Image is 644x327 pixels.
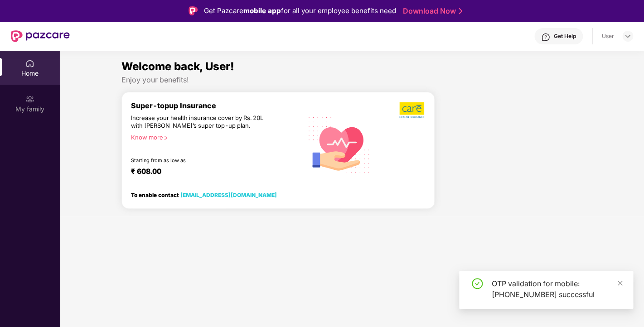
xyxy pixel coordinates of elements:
a: [EMAIL_ADDRESS][DOMAIN_NAME] [180,192,277,198]
img: b5dec4f62d2307b9de63beb79f102df3.png [399,101,425,119]
div: Get Help [554,33,576,40]
img: svg+xml;base64,PHN2ZyB3aWR0aD0iMjAiIGhlaWdodD0iMjAiIHZpZXdCb3g9IjAgMCAyMCAyMCIgZmlsbD0ibm9uZSIgeG... [25,95,34,104]
div: Enjoy your benefits! [121,75,582,85]
div: Increase your health insurance cover by Rs. 20L with [PERSON_NAME]’s super top-up plan. [131,114,263,130]
div: Get Pazcare for all your employee benefits need [204,5,396,16]
img: svg+xml;base64,PHN2ZyB4bWxucz0iaHR0cDovL3d3dy53My5vcmcvMjAwMC9zdmciIHhtbG5zOnhsaW5rPSJodHRwOi8vd3... [302,107,376,182]
img: New Pazcare Logo [11,30,70,42]
div: Super-topup Insurance [131,101,303,110]
div: ₹ 608.00 [131,167,294,178]
a: Download Now [403,6,460,16]
div: User [602,33,614,40]
span: check-circle [472,278,483,289]
img: svg+xml;base64,PHN2ZyBpZD0iSG9tZSIgeG1sbnM9Imh0dHA6Ly93d3cudzMub3JnLzIwMDAvc3ZnIiB3aWR0aD0iMjAiIG... [25,59,34,68]
div: Starting from as low as [131,157,264,163]
img: Logo [189,6,198,15]
div: To enable contact [131,192,277,198]
strong: mobile app [243,6,281,15]
span: close [617,280,623,286]
span: Welcome back, User! [121,60,234,73]
img: Stroke [459,6,462,16]
span: right [163,135,168,140]
img: svg+xml;base64,PHN2ZyBpZD0iRHJvcGRvd24tMzJ4MzIiIHhtbG5zPSJodHRwOi8vd3d3LnczLm9yZy8yMDAwL3N2ZyIgd2... [624,33,631,40]
img: svg+xml;base64,PHN2ZyBpZD0iSGVscC0zMngzMiIgeG1sbnM9Imh0dHA6Ly93d3cudzMub3JnLzIwMDAvc3ZnIiB3aWR0aD... [541,33,550,42]
div: OTP validation for mobile: [PHONE_NUMBER] successful [492,278,622,300]
div: Know more [131,134,297,140]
